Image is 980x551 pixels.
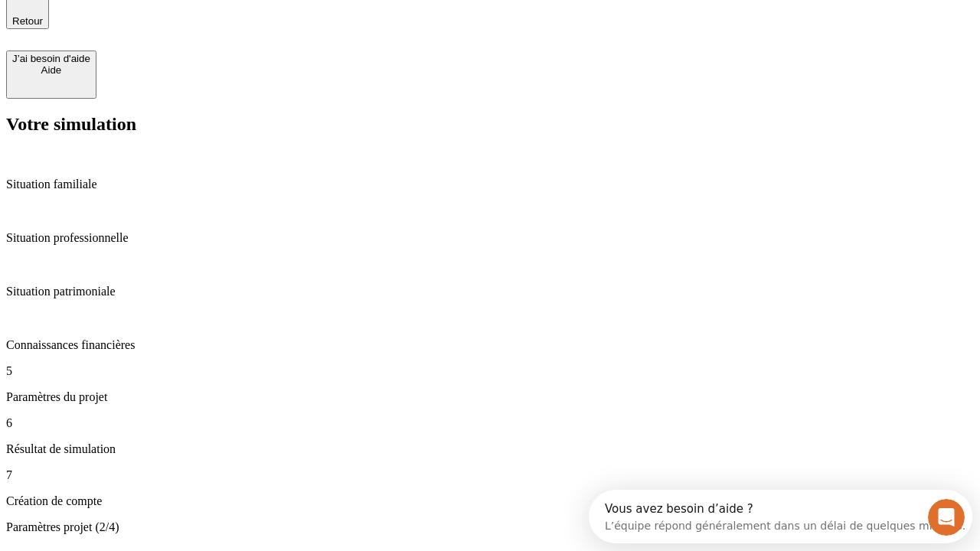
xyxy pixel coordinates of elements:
div: Vous avez besoin d’aide ? [16,13,377,25]
iframe: Intercom live chat [928,499,965,536]
p: Situation patrimoniale [6,285,974,298]
p: Situation familiale [6,178,974,191]
p: Situation professionnelle [6,231,974,245]
div: Ouvrir le Messenger Intercom [6,6,422,48]
h2: Votre simulation [6,114,974,135]
p: Paramètres du projet [6,390,974,404]
div: J’ai besoin d'aide [12,53,90,64]
p: 6 [6,416,974,430]
p: Connaissances financières [6,338,974,352]
p: Paramètres projet (2/4) [6,520,974,534]
button: J’ai besoin d'aideAide [6,51,96,99]
span: Retour [12,15,43,27]
iframe: Intercom live chat discovery launcher [589,490,972,543]
div: Aide [12,64,90,76]
p: 5 [6,364,974,378]
p: 7 [6,468,974,482]
p: Création de compte [6,494,974,508]
p: Résultat de simulation [6,442,974,456]
div: L’équipe répond généralement dans un délai de quelques minutes. [16,25,377,41]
